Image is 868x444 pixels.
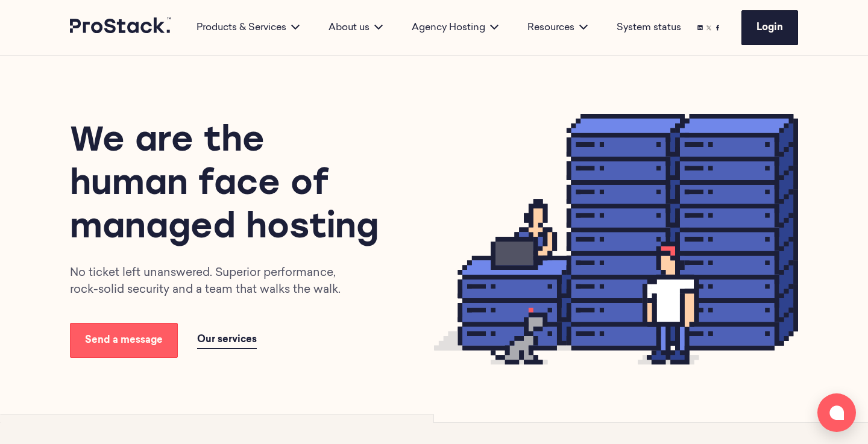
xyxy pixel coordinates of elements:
h1: We are the human face of managed hosting [70,120,391,251]
button: Open chat window [817,393,856,432]
span: Login [756,23,783,33]
a: Send a message [70,323,178,358]
div: Products & Services [182,20,314,35]
span: Our services [197,335,257,345]
a: System status [617,20,681,35]
div: About us [314,20,397,35]
a: Our services [197,331,257,349]
a: Login [741,10,798,45]
div: Agency Hosting [397,20,513,35]
span: Send a message [85,336,163,345]
div: Resources [513,20,602,35]
p: No ticket left unanswered. Superior performance, rock-solid security and a team that walks the walk. [70,265,359,299]
a: Prostack logo [70,17,172,38]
